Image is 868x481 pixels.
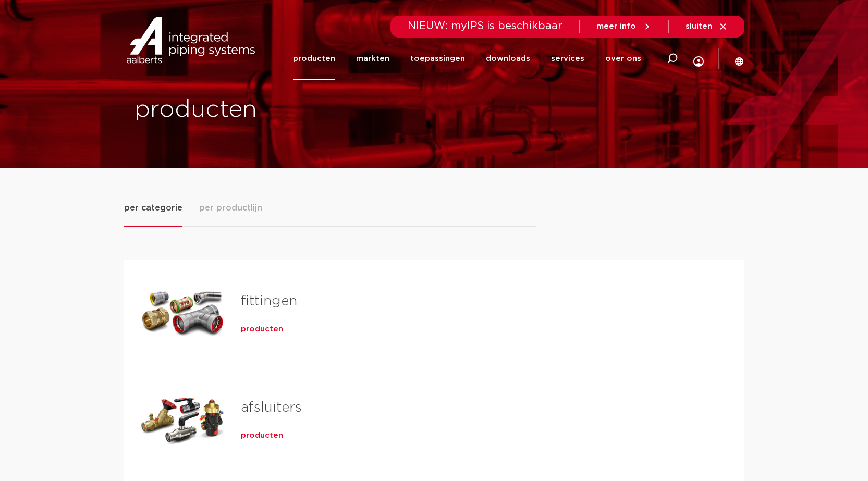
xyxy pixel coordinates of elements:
a: fittingen [241,294,297,308]
h1: producten [135,93,429,127]
span: NIEUW: myIPS is beschikbaar [408,21,563,31]
span: sluiten [686,22,712,30]
a: producten [241,324,283,335]
span: meer info [596,22,636,30]
span: per productlijn [199,202,262,214]
a: over ons [605,38,641,80]
a: producten [293,38,335,80]
div: my IPS [693,34,704,83]
a: services [551,38,584,80]
a: meer info [596,22,652,31]
span: per categorie [124,202,182,214]
a: producten [241,430,283,441]
nav: Menu [293,38,641,80]
a: downloads [486,38,530,80]
a: toepassingen [410,38,465,80]
a: markten [356,38,389,80]
a: afsluiters [241,401,302,414]
a: sluiten [686,22,728,31]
